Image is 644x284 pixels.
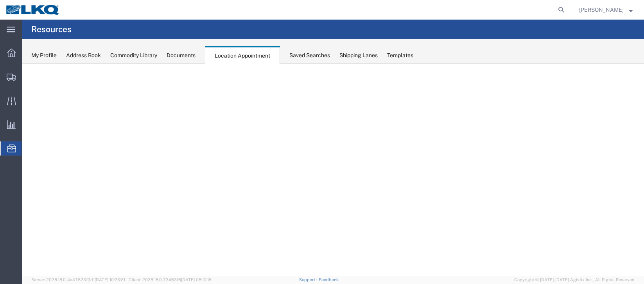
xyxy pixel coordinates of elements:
span: Copyright © [DATE]-[DATE] Agistix Inc., All Rights Reserved [514,277,635,283]
div: Shipping Lanes [339,51,378,60]
img: logo [5,4,60,16]
span: Server: 2025.18.0-4e47823f9d1 [31,277,125,282]
h4: Resources [31,20,72,39]
a: Feedback [319,277,339,282]
span: [DATE] 10:23:21 [95,277,125,282]
span: Client: 2025.18.0-7346316 [129,277,212,282]
div: Location Appointment [205,46,280,64]
iframe: FS Legacy Container [22,64,644,276]
div: Address Book [66,51,101,60]
button: [PERSON_NAME] [579,5,633,14]
div: Templates [387,51,413,60]
div: Saved Searches [289,51,330,60]
a: Support [299,277,319,282]
div: Documents [167,51,196,60]
span: [DATE] 08:10:16 [181,277,212,282]
span: Christopher Sanchez [579,5,624,14]
div: Commodity Library [110,51,157,60]
div: My Profile [31,51,57,60]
